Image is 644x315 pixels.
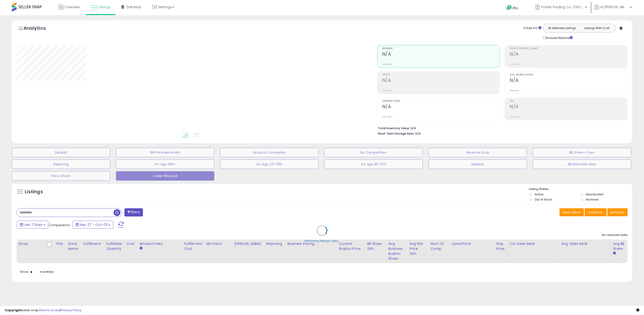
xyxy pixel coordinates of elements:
[382,115,391,118] small: Prev: N/A
[116,171,214,181] button: Lower FBA Avail
[415,131,421,136] span: N/A
[510,63,519,66] small: Prev: N/A
[533,159,631,169] button: BB Below Min New
[510,78,627,84] h2: N/A
[429,148,527,157] button: Revenue Drop
[512,6,518,10] span: Help
[510,100,627,102] span: ROI
[378,126,410,130] b: Total Inventory Value:
[23,25,55,33] h5: Analytics
[126,5,141,9] span: DataHub
[510,47,627,50] span: Profit [PERSON_NAME]
[544,25,579,31] button: All Selected Listings
[382,78,500,84] h2: N/A
[378,125,624,131] li: N/A
[429,159,527,169] button: Replens
[12,148,110,157] button: Default
[594,5,632,15] a: Hi [PERSON_NAME]
[533,148,631,157] button: BB Share = Zero
[579,25,614,31] button: Listings With Cost
[600,5,629,9] span: Hi [PERSON_NAME]
[510,74,627,76] span: Avg. Buybox Share
[116,148,214,157] button: BB Price Below Min
[378,132,414,136] b: Short Term Storage Fees:
[324,159,423,169] button: Inv Age 181-270
[510,51,627,58] h2: N/A
[98,5,110,9] span: Listings
[382,63,391,66] small: Prev: N/A
[220,148,318,157] button: Amazon Competes
[510,89,519,92] small: Prev: N/A
[116,159,214,169] button: Inv Age 365+
[304,239,340,243] div: Retrieving listings data..
[65,5,80,9] span: Overview
[503,1,528,15] a: Help
[382,100,500,102] span: Ordered Items
[382,89,391,92] small: Prev: N/A
[541,5,583,9] span: Forest Trading Co. [GEOGRAPHIC_DATA]
[510,115,519,118] small: Prev: N/A
[540,35,578,40] div: Include Returns
[382,51,500,58] h2: N/A
[382,74,500,76] span: Profit
[220,159,318,169] button: Inv Age 271-365
[12,171,110,181] button: Price Check
[506,5,512,11] i: Get Help
[12,159,110,169] button: Repricing
[382,104,500,110] h2: N/A
[510,104,627,110] h2: N/A
[382,47,500,50] span: Revenue
[324,148,423,157] button: No Competitors
[523,26,541,30] div: Totals For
